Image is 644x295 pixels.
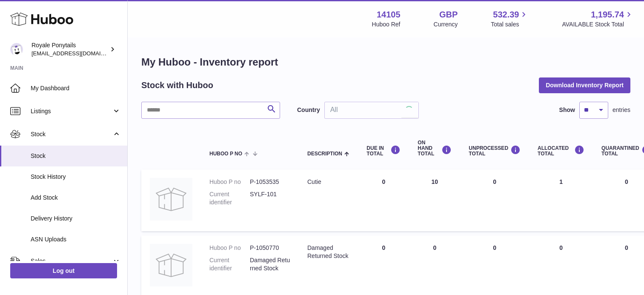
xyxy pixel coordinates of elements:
img: product image [150,244,192,286]
a: Log out [10,263,117,278]
span: Delivery History [31,215,121,223]
dt: Huboo P no [209,244,250,252]
dd: Damaged Returned Stock [250,256,290,272]
td: 1 [529,169,593,231]
span: Description [307,151,342,157]
span: 1,195.74 [591,9,624,20]
div: DUE IN TOTAL [366,145,401,157]
span: [EMAIL_ADDRESS][DOMAIN_NAME] [31,50,125,57]
a: 532.39 Total sales [491,9,529,29]
span: Add Stock [31,194,121,202]
td: 0 [460,169,529,231]
span: 532.39 [493,9,519,20]
span: 0 [625,244,628,251]
span: Stock [31,152,121,160]
div: Huboo Ref [372,20,401,29]
dd: SYLF-101 [250,190,290,206]
span: Sales [31,257,112,265]
a: 1,195.74 AVAILABLE Stock Total [562,9,634,29]
div: ALLOCATED Total [538,145,584,157]
div: Damaged Returned Stock [307,244,349,260]
button: Download Inventory Report [539,77,630,93]
span: 0 [625,178,628,185]
td: 10 [409,169,460,231]
div: Royale Ponytails [31,41,108,57]
span: Total sales [491,20,529,29]
h2: Stock with Huboo [141,80,213,91]
dt: Current identifier [209,256,250,272]
span: Stock History [31,173,121,181]
dt: Huboo P no [209,178,250,186]
div: Cutie [307,178,349,186]
span: AVAILABLE Stock Total [562,20,634,29]
dd: P-1050770 [250,244,290,252]
span: entries [613,106,630,114]
span: My Dashboard [31,84,121,92]
dt: Current identifier [209,190,250,206]
div: ON HAND Total [418,140,452,157]
label: Show [559,106,575,114]
td: 0 [358,169,409,231]
div: Currency [434,20,458,29]
span: Listings [31,107,112,115]
label: Country [297,106,320,114]
span: ASN Uploads [31,235,121,243]
img: product image [150,178,192,221]
img: qphill92@gmail.com [10,43,23,56]
dd: P-1053535 [250,178,290,186]
strong: GBP [439,9,458,20]
div: UNPROCESSED Total [469,145,521,157]
span: Huboo P no [209,151,242,157]
span: Stock [31,130,112,138]
strong: 14105 [377,9,401,20]
h1: My Huboo - Inventory report [141,55,630,69]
